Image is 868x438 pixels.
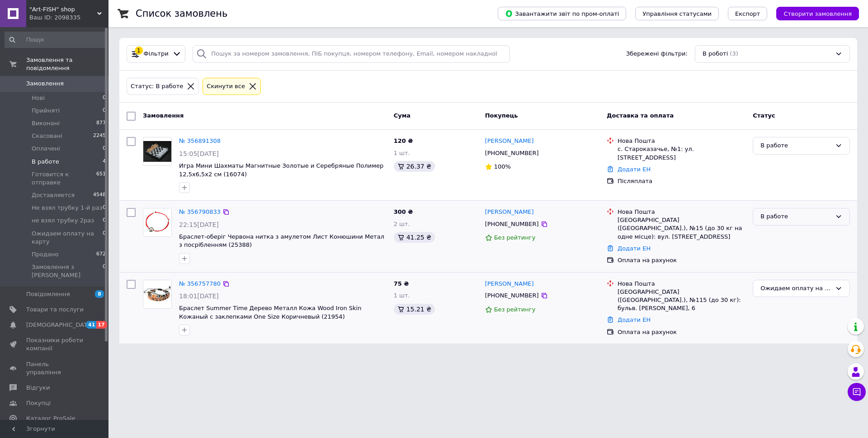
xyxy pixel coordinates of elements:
[505,9,619,18] span: Завантажити звіт по пром-оплаті
[618,216,745,241] div: [GEOGRAPHIC_DATA] ([GEOGRAPHIC_DATA].), №15 (до 30 кг на одне місце): вул. [STREET_ADDRESS]
[103,204,106,212] span: 0
[32,107,60,115] span: Прийняті
[29,5,97,14] span: "Art-FISH" shop
[26,414,75,423] span: Каталог ProSale
[32,145,60,153] span: Оплачені
[26,306,84,314] span: Товари та послуги
[618,177,745,185] div: Післяплата
[776,7,859,20] button: Створити замовлення
[103,217,106,225] span: 0
[394,221,410,227] span: 2 шт.
[96,321,107,329] span: 17
[103,145,106,153] span: 0
[205,82,247,91] div: Cкинути все
[179,233,384,249] a: Браслет-оберіг Червона нитка з амулетом Лист Конюшини Метал з посрібленням (25388)
[618,137,745,145] div: Нова Пошта
[179,137,221,144] a: № 356891308
[26,336,84,353] span: Показники роботи компанії
[394,280,409,287] span: 75 ₴
[32,204,103,212] span: Не взял трубку 1-й раз
[29,14,108,22] div: Ваш ID: 2098335
[483,290,541,301] div: [PHONE_NUMBER]
[32,263,103,279] span: Замовлення з [PERSON_NAME]
[642,10,712,17] span: Управління статусами
[103,230,106,246] span: 0
[26,321,93,329] span: [DEMOGRAPHIC_DATA]
[143,208,171,236] img: Фото товару
[135,47,143,55] div: 1
[485,280,534,288] a: [PERSON_NAME]
[394,292,410,299] span: 1 шт.
[103,158,106,166] span: 4
[179,305,361,320] a: Браслет Summer Time Дерево Металл Кожа Wood Iron Skin Кожаный с заклепками One Size Коричневый (2...
[607,112,674,119] span: Доставка та оплата
[618,245,651,252] a: Додати ЕН
[26,80,64,88] span: Замовлення
[485,112,518,119] span: Покупець
[703,50,728,58] span: В роботі
[483,218,541,230] div: [PHONE_NUMBER]
[618,280,745,288] div: Нова Пошта
[32,217,94,225] span: не взял трубку 2раз
[485,208,534,217] a: [PERSON_NAME]
[93,132,106,140] span: 2245
[730,50,738,57] span: (3)
[760,212,831,221] div: В работе
[26,399,51,407] span: Покупці
[753,112,775,119] span: Статус
[143,280,172,309] a: Фото товару
[143,141,171,162] img: Фото товару
[618,256,745,264] div: Оплата на рахунок
[5,32,107,48] input: Пошук
[103,107,106,115] span: 0
[179,150,219,157] span: 15:05[DATE]
[618,208,745,216] div: Нова Пошта
[618,166,651,173] a: Додати ЕН
[103,94,106,102] span: 0
[95,290,104,298] span: 8
[618,316,651,323] a: Додати ЕН
[179,162,383,178] a: Игра Мини Шахматы Магнитные Золотые и Серебряные Полимер 12,5х6,5х2 см (16074)
[129,82,185,91] div: Статус: В работе
[498,7,626,20] button: Завантажити звіт по пром-оплаті
[32,250,58,259] span: Продано
[179,292,219,300] span: 18:01[DATE]
[848,383,866,401] button: Чат з покупцем
[728,7,768,20] button: Експорт
[26,384,50,392] span: Відгуки
[32,158,59,166] span: В работе
[394,137,413,144] span: 120 ₴
[26,290,70,298] span: Повідомлення
[485,137,534,146] a: [PERSON_NAME]
[618,288,745,313] div: [GEOGRAPHIC_DATA] ([GEOGRAPHIC_DATA].), №115 (до 30 кг): бульв. [PERSON_NAME], 6
[735,10,760,17] span: Експорт
[26,56,108,72] span: Замовлення та повідомлення
[86,321,96,329] span: 41
[143,280,171,308] img: Фото товару
[193,45,510,63] input: Пошук за номером замовлення, ПІБ покупця, номером телефону, Email, номером накладної
[93,191,106,199] span: 4548
[179,208,221,215] a: № 356790833
[179,280,221,287] a: № 356757780
[394,304,435,315] div: 15.21 ₴
[618,145,745,161] div: с. Староказачье, №1: ул. [STREET_ADDRESS]
[618,328,745,336] div: Оплата на рахунок
[32,230,103,246] span: Ожидаем оплату на карту
[483,147,541,159] div: [PHONE_NUMBER]
[394,232,435,243] div: 41.25 ₴
[760,284,831,293] div: Ожидаем оплату на карту
[179,221,219,228] span: 22:15[DATE]
[32,94,45,102] span: Нові
[143,208,172,237] a: Фото товару
[767,10,859,17] a: Створити замовлення
[494,234,536,241] span: Без рейтингу
[494,163,511,170] span: 100%
[394,208,413,215] span: 300 ₴
[96,170,106,187] span: 651
[96,119,106,127] span: 877
[32,132,62,140] span: Скасовані
[136,8,227,19] h1: Список замовлень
